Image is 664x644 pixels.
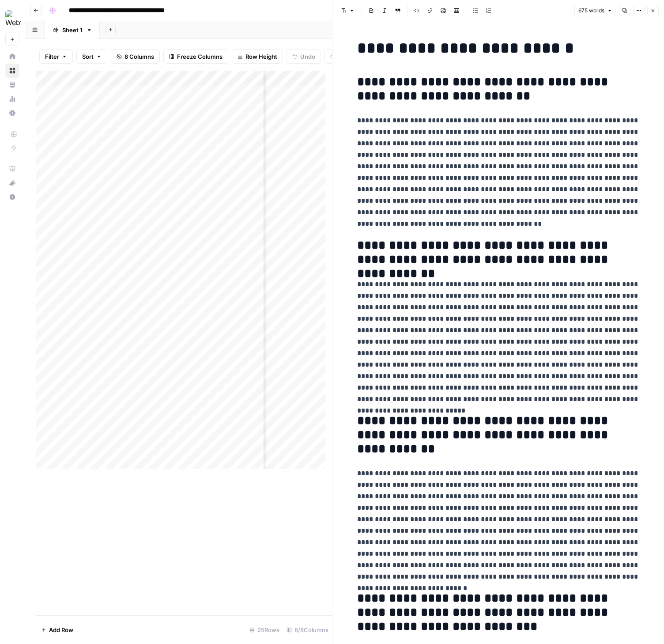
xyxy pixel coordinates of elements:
button: Undo [287,49,321,64]
a: AirOps Academy [5,162,19,176]
span: Filter [45,52,59,61]
button: Workspace: Webflow [5,7,19,29]
div: 8/8 Columns [283,623,332,637]
button: Add Row [36,623,79,637]
a: Home [5,49,19,64]
img: Webflow Logo [5,10,21,26]
div: What's new? [6,176,19,189]
button: 675 words [574,5,616,16]
button: Row Height [232,49,283,64]
span: 8 Columns [124,52,154,61]
span: 675 words [578,7,604,15]
a: Browse [5,64,19,78]
a: Settings [5,106,19,120]
button: What's new? [5,176,19,190]
div: Sheet 1 [62,26,83,34]
span: Freeze Columns [177,52,223,61]
div: 25 Rows [246,623,283,637]
button: 8 Columns [111,49,160,64]
span: Undo [300,52,315,61]
a: Your Data [5,78,19,92]
button: Freeze Columns [163,49,228,64]
a: Sheet 1 [45,21,100,39]
button: Sort [76,49,107,64]
span: Add Row [49,625,73,634]
button: Filter [39,49,73,64]
a: Usage [5,92,19,106]
span: Sort [82,52,94,61]
span: Row Height [245,52,277,61]
button: Help + Support [5,190,19,204]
